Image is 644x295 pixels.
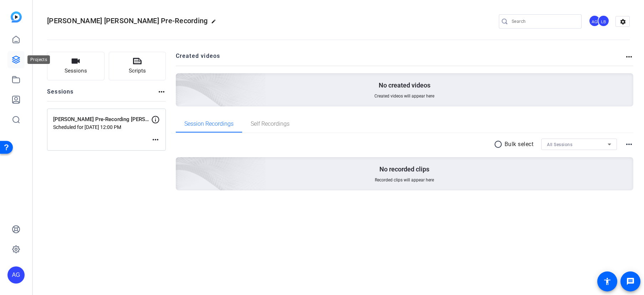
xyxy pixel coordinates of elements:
[157,87,166,96] mat-icon: more_horiz
[129,67,146,75] span: Scripts
[598,15,610,27] ngx-avatar: Laura Bright
[96,86,266,241] img: embarkstudio-empty-session.png
[379,81,430,90] p: No created videos
[176,52,625,66] h2: Created videos
[47,52,104,80] button: Sessions
[505,140,534,149] p: Bulk select
[374,93,434,99] span: Created videos will appear here
[47,16,208,25] span: [PERSON_NAME] [PERSON_NAME] Pre-Recording
[494,140,505,149] mat-icon: radio_button_unchecked
[589,15,601,27] ngx-avatar: Amber Gabrenas
[589,15,600,27] div: AG
[109,52,166,80] button: Scripts
[379,165,429,174] p: No recorded clips
[96,2,266,157] img: Creted videos background
[47,87,74,101] h2: Sessions
[375,177,434,183] span: Recorded clips will appear here
[53,124,151,130] p: Scheduled for [DATE] 12:00 PM
[626,277,635,286] mat-icon: message
[211,19,220,27] mat-icon: edit
[151,135,160,144] mat-icon: more_horiz
[53,115,151,124] p: [PERSON_NAME] Pre-Recording [PERSON_NAME]
[251,121,290,127] span: Self Recordings
[184,121,234,127] span: Session Recordings
[598,15,609,27] div: LB
[616,16,630,27] mat-icon: settings
[512,17,576,26] input: Search
[27,55,50,64] div: Projects
[7,266,25,284] div: AG
[11,11,22,22] img: blue-gradient.svg
[65,67,87,75] span: Sessions
[547,142,572,147] span: All Sessions
[625,140,633,149] mat-icon: more_horiz
[603,277,612,286] mat-icon: accessibility
[625,52,633,61] mat-icon: more_horiz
